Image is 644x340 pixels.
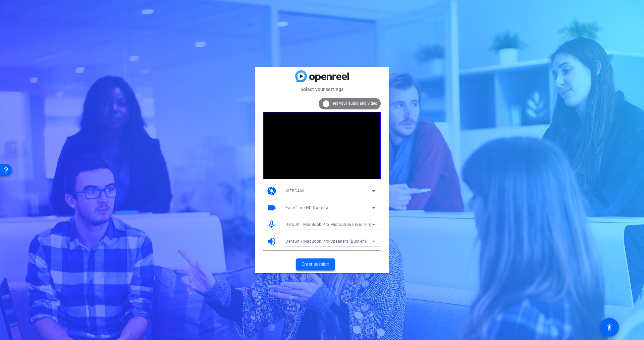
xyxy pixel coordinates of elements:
mat-card-subtitle: Select your settings [255,86,389,93]
mat-icon: mic_none [267,220,277,230]
mat-icon: volume_up [267,236,277,246]
span: Test your audio and video [331,101,377,106]
mat-icon: videocam [267,203,277,213]
span: WEBCAM [285,189,304,193]
span: Enter session [302,261,329,268]
mat-icon: accessibility [605,323,613,331]
mat-icon: camera [267,186,277,196]
span: FaceTime HD Camera [285,205,328,210]
span: Default - MacBook Pro Microphone (Built-in) [285,222,372,227]
span: Default - MacBook Pro Speakers (Built-in) [285,239,366,244]
mat-icon: info [322,100,330,108]
button: Enter session [296,258,335,271]
img: blue-gradient.svg [295,70,349,82]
